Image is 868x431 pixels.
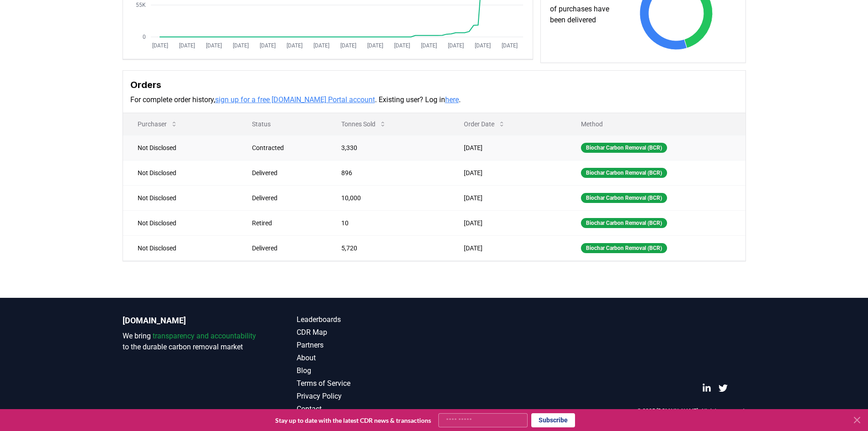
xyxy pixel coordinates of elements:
[130,115,185,133] button: Purchaser
[581,143,667,153] div: Biochar Carbon Removal (BCR)
[457,115,513,133] button: Order Date
[153,332,256,340] span: transparency and accountability
[367,42,383,49] tspan: [DATE]
[252,143,319,152] div: Contracted
[252,218,319,228] div: Retired
[143,34,146,40] tspan: 0
[581,168,667,178] div: Biochar Carbon Removal (BCR)
[449,135,566,160] td: [DATE]
[123,160,238,185] td: Not Disclosed
[574,119,738,129] p: Method
[501,42,517,49] tspan: [DATE]
[327,235,450,260] td: 5,720
[252,193,319,203] div: Delivered
[637,407,746,415] p: © 2025 [DOMAIN_NAME]. All rights reserved.
[179,42,195,49] tspan: [DATE]
[123,210,238,235] td: Not Disclosed
[474,42,490,49] tspan: [DATE]
[297,404,434,415] a: Contact
[297,378,434,389] a: Terms of Service
[581,218,667,228] div: Biochar Carbon Removal (BCR)
[327,185,450,210] td: 10,000
[297,391,434,402] a: Privacy Policy
[297,327,434,338] a: CDR Map
[123,135,238,160] td: Not Disclosed
[232,42,248,49] tspan: [DATE]
[334,115,394,133] button: Tonnes Sold
[215,95,375,104] a: sign up for a free [DOMAIN_NAME] Portal account
[702,384,711,393] a: LinkedIn
[394,42,410,49] tspan: [DATE]
[581,243,667,253] div: Biochar Carbon Removal (BCR)
[297,353,434,363] a: About
[327,210,450,235] td: 10
[313,42,329,49] tspan: [DATE]
[252,168,319,177] div: Delivered
[123,314,260,327] p: [DOMAIN_NAME]
[340,42,356,49] tspan: [DATE]
[259,42,275,49] tspan: [DATE]
[286,42,302,49] tspan: [DATE]
[123,331,260,353] p: We bring to the durable carbon removal market
[327,160,450,185] td: 896
[205,42,221,49] tspan: [DATE]
[130,94,738,105] p: For complete order history, . Existing user? Log in .
[421,42,437,49] tspan: [DATE]
[449,235,566,260] td: [DATE]
[297,340,434,351] a: Partners
[123,235,238,260] td: Not Disclosed
[297,314,434,325] a: Leaderboards
[449,185,566,210] td: [DATE]
[297,365,434,376] a: Blog
[252,244,319,253] div: Delivered
[719,384,728,393] a: Twitter
[245,119,319,129] p: Status
[130,78,738,92] h3: Orders
[327,135,450,160] td: 3,330
[449,210,566,235] td: [DATE]
[136,2,146,8] tspan: 55K
[123,185,238,210] td: Not Disclosed
[447,42,463,49] tspan: [DATE]
[445,95,459,104] a: here
[550,4,618,26] p: of purchases have been delivered
[152,42,168,49] tspan: [DATE]
[581,193,667,203] div: Biochar Carbon Removal (BCR)
[449,160,566,185] td: [DATE]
